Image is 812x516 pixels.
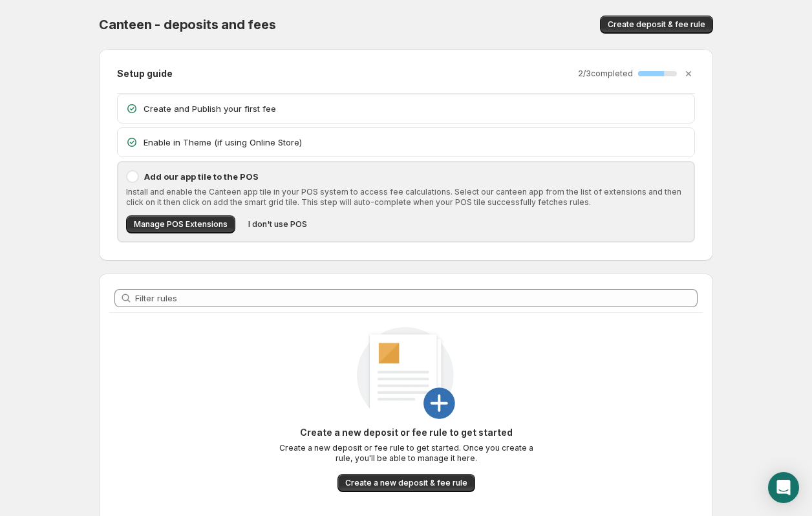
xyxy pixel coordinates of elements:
div: Open Intercom Messenger [768,472,799,503]
button: I don't use POS [240,215,315,233]
span: Canteen - deposits and fees [99,17,276,32]
p: Install and enable the Canteen app tile in your POS system to access fee calculations. Select our... [126,187,686,208]
p: Create a new deposit or fee rule to get started. Once you create a rule, you'll be able to manage... [277,443,535,464]
span: Create a new deposit & fee rule [345,478,467,488]
h2: Setup guide [117,67,173,80]
p: Create and Publish your first fee [144,102,687,115]
span: Create deposit & fee rule [608,19,705,30]
span: I don't use POS [248,219,307,230]
button: Manage POS Extensions [126,215,235,233]
p: Add our app tile to the POS [144,170,686,183]
input: Filter rules [135,289,698,307]
p: Create a new deposit or fee rule to get started [277,426,535,439]
p: Enable in Theme (if using Online Store) [144,136,687,149]
span: Manage POS Extensions [134,219,228,230]
button: Create a new deposit & fee rule [337,474,475,492]
button: Create deposit & fee rule [600,16,713,34]
button: Dismiss setup guide [679,65,698,83]
p: 2 / 3 completed [578,69,633,79]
